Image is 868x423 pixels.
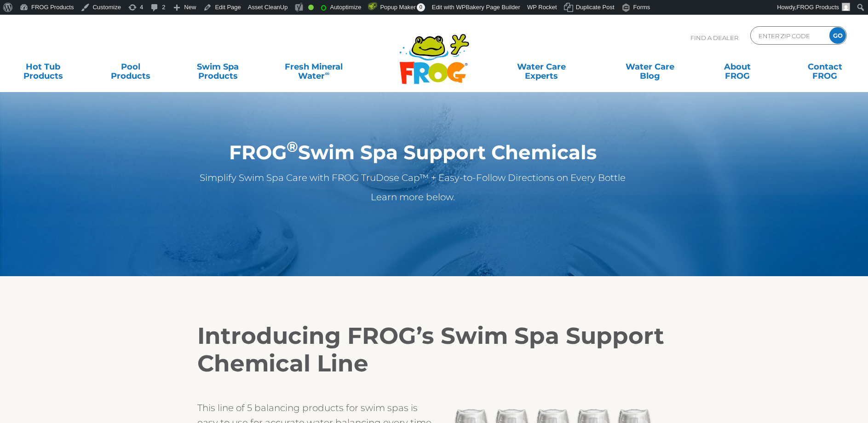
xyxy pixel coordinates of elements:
p: Simplify Swim Spa Care with FROG TruDose Cap™ + Easy-to-Follow Directions on Every Bottle [165,170,661,185]
a: Water CareExperts [486,58,597,76]
a: PoolProducts [97,58,165,76]
a: Water CareBlog [616,58,684,76]
div: Good [308,5,314,10]
a: Swim SpaProducts [184,58,252,76]
a: Hot TubProducts [9,58,77,76]
a: ContactFROG [791,58,859,76]
input: Zip Code Form [758,29,820,42]
a: AboutFROG [703,58,771,76]
h1: FROG Swim Spa Support Chemicals [165,141,661,163]
span: 0 [417,3,425,12]
p: Find A Dealer [690,26,738,49]
input: GO [829,27,846,44]
span: FROG Products [797,4,839,11]
sup: ∞ [325,70,329,77]
a: Fresh MineralWater∞ [271,58,356,76]
sup: ® [287,138,298,156]
h2: Introducing FROG’s Swim Spa Support Chemical Line [197,322,671,377]
p: Learn more below. [165,190,661,204]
